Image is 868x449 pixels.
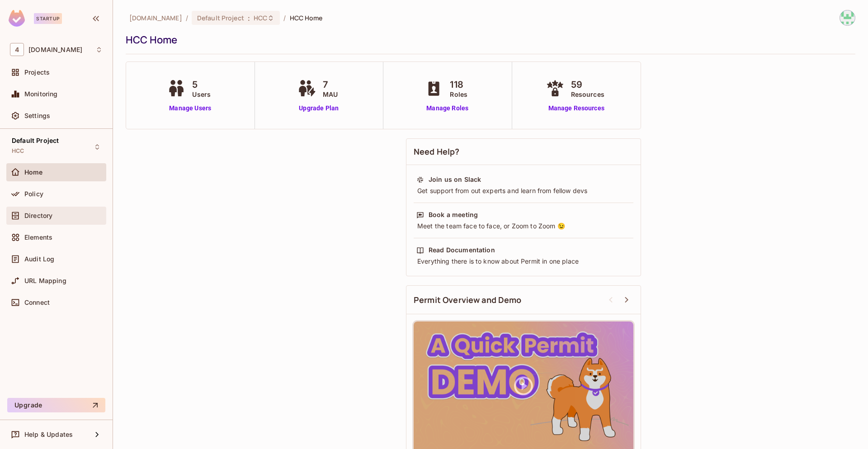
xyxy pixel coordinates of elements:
[24,169,43,176] span: Home
[34,13,62,24] div: Startup
[192,90,211,99] span: Users
[283,14,286,22] li: /
[24,299,50,306] span: Connect
[247,14,250,22] span: :
[10,43,24,56] span: 4
[24,90,58,98] span: Monitoring
[129,14,182,22] span: the active workspace
[12,137,59,144] span: Default Project
[186,14,188,22] li: /
[197,14,244,22] span: Default Project
[24,190,43,198] span: Policy
[290,14,323,22] span: HCC Home
[24,69,50,76] span: Projects
[24,431,73,438] span: Help & Updates
[450,90,467,99] span: Roles
[414,294,522,306] span: Permit Overview and Demo
[7,398,105,412] button: Upgrade
[28,46,82,53] span: Workspace: 46labs.com
[414,146,460,157] span: Need Help?
[416,186,631,195] div: Get support from out experts and learn from fellow devs
[571,78,604,91] span: 59
[12,147,24,155] span: HCC
[24,277,66,284] span: URL Mapping
[24,234,52,241] span: Elements
[544,104,609,113] a: Manage Resources
[423,104,472,113] a: Manage Roles
[296,104,342,113] a: Upgrade Plan
[450,78,467,91] span: 118
[192,78,211,91] span: 5
[24,212,52,219] span: Directory
[429,175,481,184] div: Join us on Slack
[416,222,631,231] div: Meet the team face to face, or Zoom to Zoom 😉
[323,90,338,99] span: MAU
[429,246,495,255] div: Read Documentation
[165,104,215,113] a: Manage Users
[9,10,25,27] img: SReyMgAAAABJRU5ErkJggg==
[24,255,54,263] span: Audit Log
[571,90,604,99] span: Resources
[429,210,478,219] div: Book a meeting
[254,14,267,22] span: HCC
[126,33,851,47] div: HCC Home
[840,10,855,25] img: usama.ali@46labs.com
[323,78,338,91] span: 7
[24,112,50,119] span: Settings
[416,257,631,266] div: Everything there is to know about Permit in one place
